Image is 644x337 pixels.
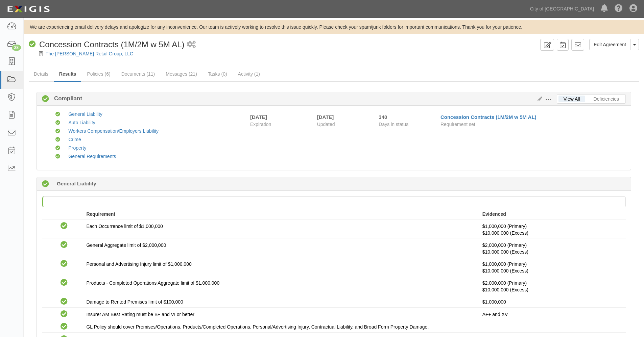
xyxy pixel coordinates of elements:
a: The [PERSON_NAME] Retail Group, LLC [46,51,133,56]
b: Compliant [49,95,82,103]
i: Compliant [61,223,68,230]
a: Auto Liability [68,120,95,125]
p: $1,000,000 (Primary) [482,261,621,274]
a: Crime [68,137,81,142]
i: Compliant [55,154,60,159]
span: Days in status [379,122,408,127]
a: Workers Compensation/Employers Liability [68,128,159,134]
div: [DATE] [317,113,369,121]
p: $2,000,000 (Primary) [482,242,621,255]
p: A++ and XV [482,311,621,318]
span: Insurer AM Best Rating must be B+ and VI or better [86,312,194,317]
span: Updated [317,122,335,127]
a: Concession Contracts (1M/2M w 5M AL) [440,114,536,120]
a: Messages (21) [161,67,202,81]
span: Requirement set [440,122,475,127]
span: Each Occurrence limit of $1,000,000 [86,224,163,229]
span: General Aggregate limit of $2,000,000 [86,242,166,248]
div: Since 09/20/2024 [379,113,435,121]
a: Results [54,67,81,82]
a: Tasks (0) [203,67,232,81]
a: View All [558,96,585,102]
strong: Requirement [86,211,115,217]
img: logo-5460c22ac91f19d4615b14bd174203de0afe785f0fc80cf4dbbc73dc1793850b.png [5,3,52,15]
a: Deficiencies [589,96,624,102]
i: Compliant [61,323,68,330]
a: Documents (11) [116,67,160,81]
div: 28 [12,45,21,51]
p: $2,000,000 (Primary) [482,280,621,293]
strong: Evidenced [482,211,506,217]
i: Compliant [61,298,68,305]
span: Policy #78189677 Insurer: Federal Insurance Company [482,249,528,255]
a: General Requirements [68,154,116,159]
p: $1,000,000 (Primary) [482,223,621,236]
a: Details [29,67,53,81]
i: Compliant 349 days (since 09/11/2024) [42,181,49,188]
div: Concession Contracts (1M/2M w 5M AL) [29,39,184,50]
p: $1,000,000 [482,299,621,305]
span: Policy #78189677 Insurer: Federal Insurance Company [482,268,528,274]
a: City of [GEOGRAPHIC_DATA] [527,2,597,16]
a: Edit Agreement [589,39,630,50]
i: Compliant [61,241,68,249]
i: Compliant [29,41,36,48]
i: Compliant [55,137,60,142]
span: Damage to Rented Premises limit of $100,000 [86,299,183,305]
a: Property [68,145,86,151]
i: 1 scheduled workflow [187,41,196,48]
i: Compliant [61,260,68,267]
div: We are experiencing email delivery delays and apologize for any inconvenience. Our team is active... [24,24,644,30]
a: Edit Results [535,96,542,102]
div: [DATE] [250,113,267,121]
i: Compliant [55,146,60,151]
i: Compliant [55,121,60,125]
a: Activity (1) [233,67,265,81]
b: General Liability [57,180,96,187]
span: Policy #78189677 Insurer: Federal Insurance Company [482,287,528,292]
span: GL Policy should cover Premises/Operations, Products/Completed Operations, Personal/Advertising I... [86,324,429,330]
a: General Liability [68,111,102,117]
span: Personal and Advertising Injury limit of $1,000,000 [86,261,191,267]
i: Compliant [55,112,60,117]
span: Policy #78189677 Insurer: Federal Insurance Company [482,230,528,236]
span: Concession Contracts (1M/2M w 5M AL) [39,40,184,49]
i: Compliant [42,96,49,103]
a: Policies (6) [82,67,115,81]
i: Compliant [55,129,60,134]
i: Compliant [61,279,68,286]
span: Products - Completed Operations Aggregate limit of $1,000,000 [86,280,219,286]
i: Compliant [61,311,68,318]
i: Help Center - Complianz [615,5,623,13]
span: Expiration [250,121,312,128]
